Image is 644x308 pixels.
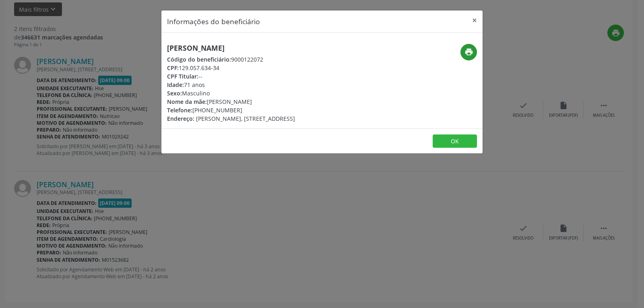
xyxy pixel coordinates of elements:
[167,89,182,97] span: Sexo:
[167,56,231,63] span: Código do beneficiário:
[167,89,295,97] div: Masculino
[167,72,295,81] div: --
[167,115,194,122] span: Endereço:
[167,81,184,89] span: Idade:
[464,48,473,56] i: print
[167,44,295,52] h5: [PERSON_NAME]
[167,64,295,72] div: 129.057.634-34
[167,106,295,114] div: [PHONE_NUMBER]
[433,134,477,148] button: OK
[167,98,207,105] span: Nome da mãe:
[167,72,198,80] span: CPF Titular:
[167,64,179,72] span: CPF:
[167,106,192,114] span: Telefone:
[167,16,260,27] h5: Informações do beneficiário
[167,97,295,106] div: [PERSON_NAME]
[196,115,295,122] span: [PERSON_NAME], [STREET_ADDRESS]
[460,44,477,60] button: print
[167,81,295,89] div: 71 anos
[167,55,295,64] div: 9000122072
[466,10,483,30] button: Close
